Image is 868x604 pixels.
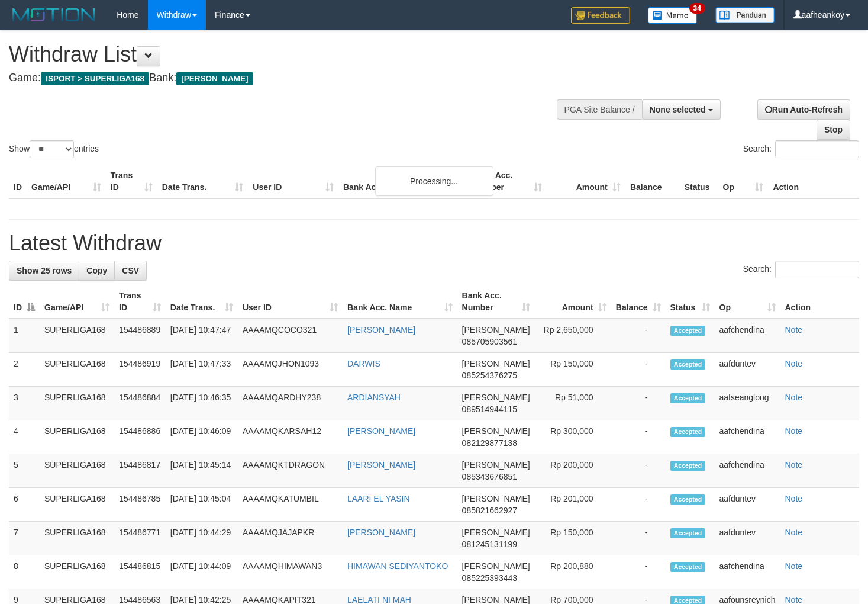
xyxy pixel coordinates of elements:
[817,120,850,140] a: Stop
[611,420,666,454] td: -
[689,3,705,14] span: 34
[238,522,343,555] td: AAAAMQJAJAPKR
[238,353,343,387] td: AAAAMQJHON1093
[718,165,769,198] th: Op
[715,420,780,454] td: aafchendina
[9,319,40,353] td: 1
[9,72,567,84] h4: Game: Bank:
[462,460,530,470] span: [PERSON_NAME]
[462,539,517,549] span: Copy 081245131199 to clipboard
[114,555,166,589] td: 154486815
[114,261,147,281] a: CSV
[166,454,238,488] td: [DATE] 10:45:14
[238,285,343,319] th: User ID: activate to sort column ascending
[547,165,625,198] th: Amount
[611,387,666,420] td: -
[238,319,343,353] td: AAAAMQCOCO321
[114,454,166,488] td: 154486817
[40,387,114,420] td: SUPERLIGA168
[535,285,611,319] th: Amount: activate to sort column ascending
[611,454,666,488] td: -
[347,528,415,537] a: [PERSON_NAME]
[462,325,530,335] span: [PERSON_NAME]
[347,561,448,571] a: HIMAWAN SEDIYANTOKO
[670,359,706,370] span: Accepted
[40,555,114,589] td: SUPERLIGA168
[86,266,107,275] span: Copy
[785,359,803,368] a: Note
[611,555,666,589] td: -
[535,387,611,420] td: Rp 51,000
[785,325,803,335] a: Note
[611,488,666,522] td: -
[670,461,706,471] span: Accepted
[166,319,238,353] td: [DATE] 10:47:47
[166,522,238,555] td: [DATE] 10:44:29
[462,506,517,515] span: Copy 085821662927 to clipboard
[248,165,338,198] th: User ID
[166,353,238,387] td: [DATE] 10:47:33
[625,165,680,198] th: Balance
[238,387,343,420] td: AAAAMQARDHY238
[40,488,114,522] td: SUPERLIGA168
[347,494,410,503] a: LAARI EL YASIN
[114,488,166,522] td: 154486785
[9,43,567,66] h1: Withdraw List
[166,555,238,589] td: [DATE] 10:44:09
[775,140,859,158] input: Search:
[114,387,166,420] td: 154486884
[642,99,721,120] button: None selected
[757,99,850,120] a: Run Auto-Refresh
[715,319,780,353] td: aafchendina
[238,420,343,454] td: AAAAMQKARSAH12
[238,555,343,589] td: AAAAMQHIMAWAN3
[114,522,166,555] td: 154486771
[535,420,611,454] td: Rp 300,000
[715,353,780,387] td: aafduntev
[9,165,27,198] th: ID
[9,387,40,420] td: 3
[670,562,706,572] span: Accepted
[670,393,706,403] span: Accepted
[9,140,99,158] label: Show entries
[715,454,780,488] td: aafchendina
[40,285,114,319] th: Game/API: activate to sort column ascending
[715,7,775,23] img: panduan.png
[670,427,706,437] span: Accepted
[670,494,706,505] span: Accepted
[114,353,166,387] td: 154486919
[375,166,493,196] div: Processing...
[611,285,666,319] th: Balance: activate to sort column ascending
[40,522,114,555] td: SUPERLIGA168
[40,319,114,353] td: SUPERLIGA168
[347,325,415,335] a: [PERSON_NAME]
[462,393,530,402] span: [PERSON_NAME]
[785,426,803,436] a: Note
[785,393,803,402] a: Note
[535,319,611,353] td: Rp 2,650,000
[343,285,457,319] th: Bank Acc. Name: activate to sort column ascending
[462,337,517,346] span: Copy 085705903561 to clipboard
[238,454,343,488] td: AAAAMQKTDRAGON
[743,140,859,158] label: Search:
[462,426,530,436] span: [PERSON_NAME]
[462,438,517,448] span: Copy 082129877138 to clipboard
[462,359,530,368] span: [PERSON_NAME]
[462,573,517,583] span: Copy 085225393443 to clipboard
[715,387,780,420] td: aafseanglong
[535,488,611,522] td: Rp 201,000
[768,165,859,198] th: Action
[9,261,79,281] a: Show 25 rows
[9,454,40,488] td: 5
[166,420,238,454] td: [DATE] 10:46:09
[9,353,40,387] td: 2
[611,522,666,555] td: -
[9,555,40,589] td: 8
[462,371,517,380] span: Copy 085254376275 to clipboard
[9,420,40,454] td: 4
[347,460,415,470] a: [PERSON_NAME]
[176,72,253,85] span: [PERSON_NAME]
[611,319,666,353] td: -
[462,472,517,481] span: Copy 085343676851 to clipboard
[535,522,611,555] td: Rp 150,000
